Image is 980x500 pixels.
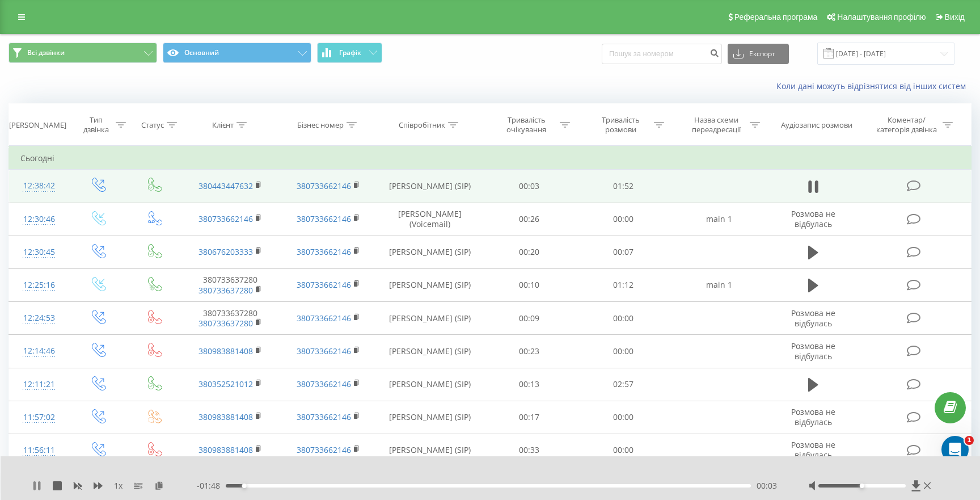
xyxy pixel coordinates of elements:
div: Коментар/категорія дзвінка [873,115,940,135]
a: 380733662146 [297,313,351,323]
td: 380733637280 [181,302,279,335]
td: 01:52 [576,170,670,203]
td: 00:17 [482,401,576,434]
a: 380676203333 [198,246,253,257]
button: Основний [163,43,311,63]
td: 00:33 [482,434,576,467]
span: Налаштування профілю [837,12,926,22]
a: 380733662146 [297,246,351,257]
span: Графік [339,49,361,57]
div: Співробітник [399,120,445,130]
td: 00:00 [576,302,670,335]
td: main 1 [670,203,768,236]
button: Графік [317,43,382,63]
td: [PERSON_NAME] (SIP) [377,434,483,467]
td: [PERSON_NAME] (SIP) [377,236,483,268]
span: Розмова не відбулась [791,406,835,427]
div: Тип дзвінка [79,115,113,135]
div: Бізнес номер [297,120,344,130]
div: 12:38:42 [20,175,58,197]
div: 12:14:46 [20,340,58,362]
div: 11:56:11 [20,439,58,461]
td: [PERSON_NAME] (SIP) [377,268,483,301]
iframe: Intercom live chat [941,436,969,463]
td: 01:12 [576,268,670,301]
td: 380733637280 [181,268,279,301]
div: Аудіозапис розмови [781,120,852,130]
td: [PERSON_NAME] (SIP) [377,368,483,401]
a: 380733637280 [198,285,253,296]
input: Пошук за номером [602,44,722,64]
a: 380733662146 [297,279,351,290]
td: 00:26 [482,203,576,236]
span: Розмова не відбулась [791,341,835,362]
td: 00:13 [482,368,576,401]
td: 00:00 [576,203,670,236]
div: 12:24:53 [20,307,58,329]
a: 380352521012 [198,379,253,389]
div: Тривалість розмови [590,115,651,135]
span: Розмова не відбулась [791,439,835,460]
div: 12:30:45 [20,241,58,263]
div: [PERSON_NAME] [9,120,66,130]
td: 00:03 [482,170,576,203]
td: 00:10 [482,268,576,301]
a: 380733662146 [297,411,351,422]
td: [PERSON_NAME] (SIP) [377,335,483,368]
td: main 1 [670,268,768,301]
div: Accessibility label [242,484,247,488]
a: 380733637280 [198,318,253,329]
a: 380733662146 [198,213,253,224]
a: 380733662146 [297,346,351,356]
a: 380733662146 [297,180,351,191]
div: 12:11:21 [20,373,58,396]
div: Статус [141,120,164,130]
span: Розмова не відбулась [791,308,835,329]
td: 00:00 [576,434,670,467]
div: Назва схеми переадресації [686,115,747,135]
td: [PERSON_NAME] (SIP) [377,170,483,203]
span: Вихід [945,12,965,22]
span: 1 x [114,480,122,491]
td: 00:09 [482,302,576,335]
a: 380733662146 [297,444,351,455]
a: 380983881408 [198,346,253,356]
span: - 01:48 [197,480,226,491]
td: 02:57 [576,368,670,401]
td: 00:00 [576,401,670,434]
td: [PERSON_NAME] (SIP) [377,302,483,335]
td: [PERSON_NAME] (Voicemail) [377,203,483,236]
div: 11:57:02 [20,406,58,428]
td: 00:20 [482,236,576,268]
a: Коли дані можуть відрізнятися вiд інших систем [776,81,971,91]
div: Тривалість очікування [496,115,557,135]
td: 00:23 [482,335,576,368]
span: Всі дзвінки [27,48,65,57]
span: 1 [965,436,974,445]
div: Клієнт [212,120,234,130]
button: Експорт [728,44,789,64]
div: 12:25:16 [20,274,58,296]
td: 00:07 [576,236,670,268]
a: 380983881408 [198,444,253,455]
a: 380733662146 [297,213,351,224]
span: 00:03 [757,480,777,491]
td: [PERSON_NAME] (SIP) [377,401,483,434]
span: Розмова не відбулась [791,208,835,229]
span: Реферальна програма [734,12,818,22]
div: Accessibility label [860,484,864,488]
button: Всі дзвінки [9,43,157,63]
a: 380733662146 [297,379,351,389]
a: 380443447632 [198,180,253,191]
td: Сьогодні [9,147,971,170]
a: 380983881408 [198,411,253,422]
div: 12:30:46 [20,208,58,230]
td: 00:00 [576,335,670,368]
